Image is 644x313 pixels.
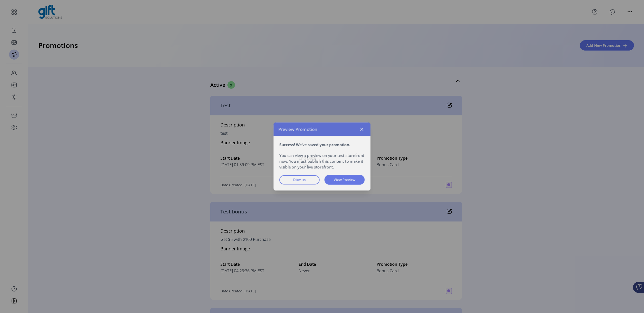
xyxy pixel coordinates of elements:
button: View Preview [325,175,366,186]
span: View Preview [331,178,360,183]
span: Preview Promotion [277,125,317,132]
span: Dismiss [284,178,313,183]
p: You can view a preview on your test storefront now. You must publish this content to make it visi... [278,152,366,170]
button: Dismiss [278,176,319,186]
p: Success! We’ve saved your promotion. [278,141,366,147]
